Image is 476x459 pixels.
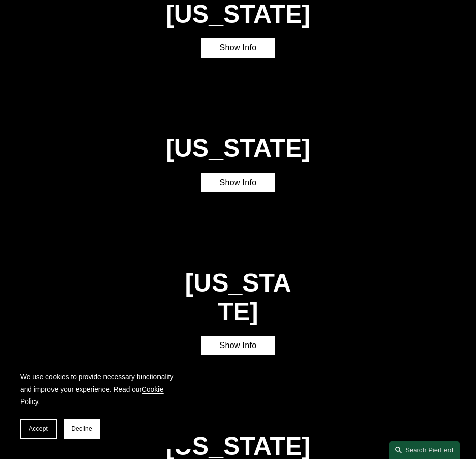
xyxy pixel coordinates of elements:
h1: [US_STATE] [182,269,294,326]
a: Show Info [201,38,276,58]
a: Show Info [201,173,276,192]
p: We use cookies to provide necessary functionality and improve your experience. Read our . [20,371,182,409]
h1: [US_STATE] [145,134,331,163]
span: Accept [29,425,48,432]
a: Cookie Policy [20,386,164,406]
button: Decline [64,419,100,439]
section: Cookie banner [10,361,192,449]
span: Decline [71,425,92,432]
a: Search this site [389,441,460,459]
button: Accept [20,419,57,439]
a: Show Info [201,336,276,355]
